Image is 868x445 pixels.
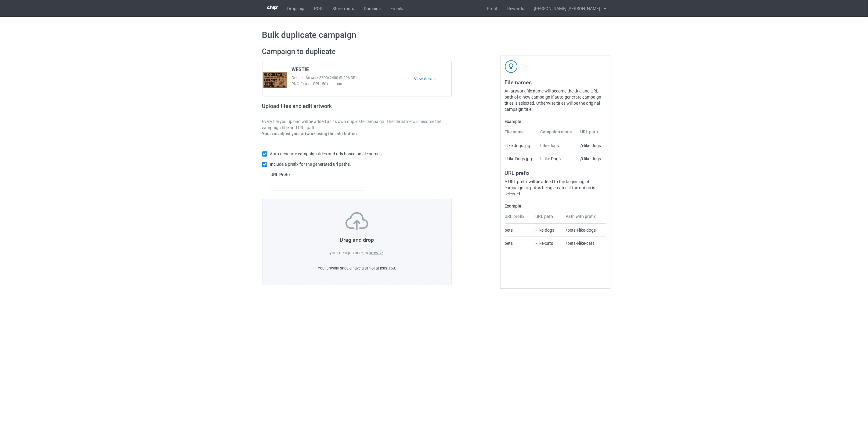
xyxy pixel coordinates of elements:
label: browse [369,250,383,255]
div: [PERSON_NAME] [PERSON_NAME] [529,1,600,16]
td: I Like Dogs [537,152,577,165]
img: svg+xml;base64,PD94bWwgdmVyc2lvbj0iMS4wIiBlbmNvZGluZz0iVVRGLTgiPz4KPHN2ZyB3aWR0aD0iNzVweCIgaGVpZ2... [345,212,368,230]
span: PNG format, DPI 150 minimum [292,81,414,87]
div: An artwork file name will become the title and URL path of a new campaign if auto-generate campai... [505,88,606,112]
span: Original Artwork 3500x2400 @ 206 DPI [292,75,414,81]
td: I Like Dogs.jpg [505,152,537,165]
span: Auto-generate campaign titles and urls based on file names. [270,151,383,156]
h1: Bulk duplicate campaign [262,30,606,41]
h2: Campaign to duplicate [262,47,452,56]
label: Example [505,118,606,125]
img: svg+xml;base64,PD94bWwgdmVyc2lvbj0iMS4wIiBlbmNvZGluZz0iVVRGLTgiPz4KPHN2ZyB3aWR0aD0iNDJweCIgaGVpZ2... [505,60,518,73]
b: You can adjust your artwork using the edit button. [262,131,358,136]
td: pets [505,237,532,250]
div: A URL prefix will be added to the beginning of campaign url paths being created if the option is ... [505,179,606,197]
h3: Drag and drop [275,236,439,243]
td: /i-like-dogs [577,152,606,165]
td: i-like-dogs [532,224,562,237]
img: 3d383065fc803cdd16c62507c020ddf8.png [267,5,278,10]
th: URL prefix [505,213,532,224]
label: Example [505,203,606,209]
td: I like dogs [537,139,577,152]
span: WESTIE [292,67,309,75]
th: Path with prefix [562,213,606,224]
td: I like dogs.jpg [505,139,537,152]
label: URL Prefix [271,172,366,178]
th: URL path [577,129,606,139]
th: Campaign name [537,129,577,139]
span: . [383,250,384,255]
a: View details [414,76,451,82]
th: File name [505,129,537,139]
td: /pets-i-like-cats [562,237,606,250]
h3: URL prefix [505,169,606,176]
p: Every file you upload will be added as its own duplicate campaign. The file name will become the ... [262,118,452,131]
td: pets [505,224,532,237]
span: Include a prefix for the generated url paths. [270,162,351,167]
h3: File names [505,79,606,86]
span: your designs here, or [330,250,369,255]
td: /i-like-dogs [577,139,606,152]
td: /pets-i-like-dogs [562,224,606,237]
th: URL path [532,213,562,224]
td: i-like-cats [532,237,562,250]
span: Your artwork should have a DPI of at least 150 . [318,266,396,270]
h2: Upload files and edit artwork [262,103,376,114]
